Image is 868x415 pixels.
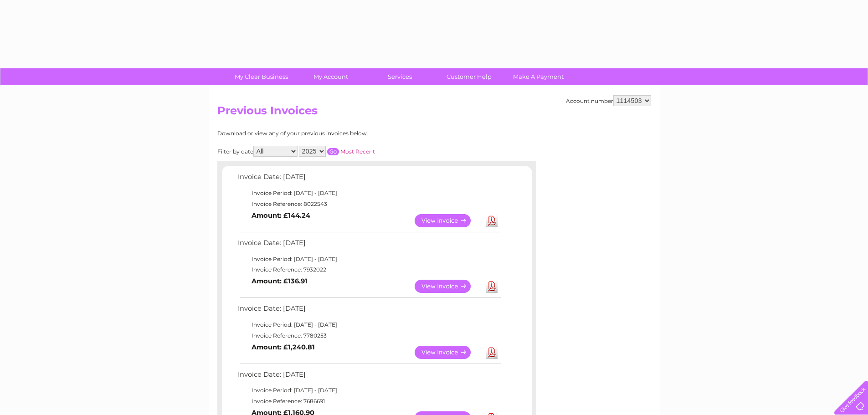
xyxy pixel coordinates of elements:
[224,68,299,85] a: My Clear Business
[236,171,502,188] td: Invoice Date: [DATE]
[340,148,375,155] a: Most Recent
[217,146,457,157] div: Filter by date
[252,343,315,351] b: Amount: £1,240.81
[217,104,651,122] h2: Previous Invoices
[236,254,502,265] td: Invoice Period: [DATE] - [DATE]
[293,68,368,85] a: My Account
[501,68,576,85] a: Make A Payment
[236,264,502,275] td: Invoice Reference: 7932022
[236,385,502,396] td: Invoice Period: [DATE] - [DATE]
[236,199,502,210] td: Invoice Reference: 8022543
[236,369,502,385] td: Invoice Date: [DATE]
[486,280,498,293] a: Download
[415,280,482,293] a: View
[486,346,498,359] a: Download
[415,346,482,359] a: View
[236,319,502,330] td: Invoice Period: [DATE] - [DATE]
[415,214,482,227] a: View
[566,95,651,106] div: Account number
[236,237,502,254] td: Invoice Date: [DATE]
[236,188,502,199] td: Invoice Period: [DATE] - [DATE]
[252,277,308,285] b: Amount: £136.91
[252,211,310,220] b: Amount: £144.24
[362,68,437,85] a: Services
[217,130,457,137] div: Download or view any of your previous invoices below.
[236,302,502,319] td: Invoice Date: [DATE]
[486,214,498,227] a: Download
[236,330,502,341] td: Invoice Reference: 7780253
[236,396,502,407] td: Invoice Reference: 7686691
[431,68,507,85] a: Customer Help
